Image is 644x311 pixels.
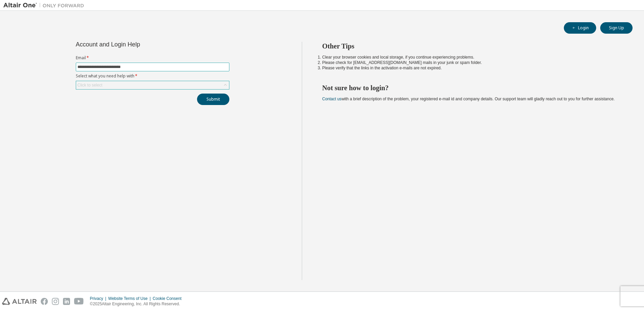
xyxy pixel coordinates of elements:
li: Clear your browser cookies and local storage, if you continue experiencing problems. [322,55,621,60]
a: Contact us [322,97,342,101]
div: Website Terms of Use [108,296,153,301]
img: linkedin.svg [63,298,70,305]
div: Account and Login Help [76,42,199,47]
div: Privacy [90,296,108,301]
p: © 2025 Altair Engineering, Inc. All Rights Reserved. [90,301,186,307]
span: with a brief description of the problem, your registered e-mail id and company details. Our suppo... [322,97,615,101]
li: Please verify that the links in the activation e-mails are not expired. [322,65,621,71]
div: Click to select [76,81,229,89]
label: Email [76,55,229,61]
div: Click to select [77,82,102,88]
button: Sign Up [600,22,633,34]
li: Please check for [EMAIL_ADDRESS][DOMAIN_NAME] mails in your junk or spam folder. [322,60,621,65]
img: instagram.svg [52,298,59,305]
label: Select what you need help with [76,73,229,79]
h2: Other Tips [322,42,621,50]
img: facebook.svg [41,298,48,305]
img: altair_logo.svg [2,298,37,305]
div: Cookie Consent [153,296,185,301]
img: Altair One [3,2,88,9]
h2: Not sure how to login? [322,83,621,92]
button: Login [564,22,596,34]
button: Submit [197,94,229,105]
img: youtube.svg [74,298,84,305]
